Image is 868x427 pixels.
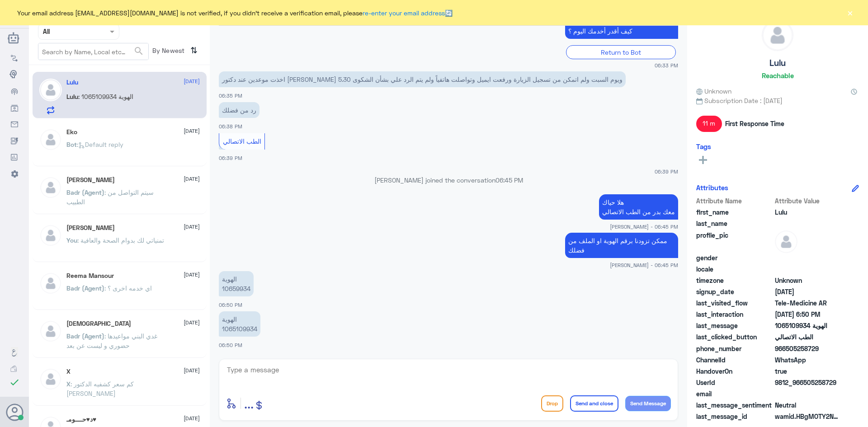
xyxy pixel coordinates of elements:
h5: Eko [66,128,77,136]
img: defaultAdmin.png [39,224,62,247]
span: By Newest [149,43,187,61]
span: [PERSON_NAME] - 06:45 PM [610,223,678,230]
span: wamid.HBgMOTY2NTA1MjU4NzI5FQIAEhgUM0E0OUU1MzYzRUJEMEVCOTczRTIA [775,412,840,421]
span: phone_number [696,344,773,353]
button: Send and close [570,395,618,412]
span: [DATE] [184,366,200,375]
img: defaultAdmin.png [39,176,62,199]
span: Bot [66,141,77,148]
span: ... [244,395,254,411]
span: You [66,236,77,244]
img: defaultAdmin.png [39,272,62,295]
span: signup_date [696,287,773,296]
span: 9812_966505258729 [775,378,840,387]
span: 0 [775,400,840,410]
button: × [845,8,854,17]
span: First Response Time [725,119,784,128]
span: 966505258729 [775,344,840,353]
div: Return to Bot [566,45,676,59]
h6: Attributes [696,183,728,192]
span: last_message_id [696,412,773,421]
span: 06:35 PM [219,93,242,99]
span: 06:39 PM [655,168,678,175]
p: 18/8/2025, 6:50 PM [219,311,260,337]
span: locale [696,264,773,274]
span: 06:33 PM [655,61,678,69]
span: [PERSON_NAME] - 06:45 PM [610,261,678,269]
span: X [66,380,71,388]
img: defaultAdmin.png [39,79,62,101]
p: [PERSON_NAME] joined the conversation [219,175,678,185]
input: Search by Name, Local etc… [38,43,148,60]
span: timezone [696,276,773,285]
button: Drop [541,395,563,412]
span: Attribute Name [696,196,773,206]
span: الطب الاتصالي [223,137,261,145]
span: last_interaction [696,310,773,319]
span: [DATE] [184,271,200,279]
span: null [775,253,840,263]
p: 18/8/2025, 6:35 PM [219,71,626,87]
h5: Reema Mansour [66,272,114,280]
span: Lulu [66,93,78,100]
span: first_name [696,207,773,217]
button: Send Message [625,396,671,411]
span: [DATE] [184,77,200,85]
span: [DATE] [184,223,200,231]
span: UserId [696,378,773,387]
span: Unknown [696,86,731,96]
img: defaultAdmin.png [762,20,793,51]
span: : اي خدمه اخرى ؟ [104,284,152,292]
span: Attribute Value [775,196,840,206]
button: ... [244,393,254,413]
span: true [775,366,840,376]
span: null [775,264,840,274]
h5: Anas [66,176,115,184]
span: last_message [696,321,773,330]
span: last_visited_flow [696,298,773,308]
button: search [133,44,144,59]
span: 11 m [696,116,722,132]
span: last_message_sentiment [696,400,773,410]
img: defaultAdmin.png [39,368,62,390]
span: [DATE] [184,414,200,422]
span: : غدي البني مواعيدها حضوري و ليست عن بعد [66,332,157,349]
span: 06:50 PM [219,302,242,308]
h6: Reachable [762,71,794,80]
span: Badr (Agent) [66,284,104,292]
p: 18/8/2025, 6:50 PM [219,271,254,296]
i: ⇅ [190,43,198,58]
h5: سبحان الله [66,320,131,328]
span: ChannelId [696,355,773,365]
p: 18/8/2025, 6:38 PM [219,102,259,118]
span: last_name [696,219,773,228]
span: last_clicked_button [696,332,773,342]
span: : Default reply [77,141,123,148]
span: الهوية 1065109934 [775,321,840,330]
p: 18/8/2025, 6:45 PM [565,233,678,258]
h5: Lulu [66,79,78,86]
span: HandoverOn [696,366,773,376]
span: : تمنياتي لك بدوام الصحة والعافية [77,236,164,244]
span: : الهوية 1065109934 [78,93,133,100]
span: Badr (Agent) [66,188,104,196]
button: Avatar [6,404,23,421]
span: 2025-08-18T15:33:03.281Z [775,287,840,296]
span: : كم سعر كشفيه الدكتور [PERSON_NAME] [66,380,134,397]
span: [DATE] [184,319,200,327]
span: gender [696,253,773,263]
span: 06:39 PM [219,155,242,161]
span: : سيتم التواصل من الطبيب [66,188,154,206]
span: 2 [775,355,840,365]
a: re-enter your email address [363,9,445,17]
h5: Lulu [769,58,786,68]
img: defaultAdmin.png [775,230,797,253]
img: defaultAdmin.png [39,128,62,151]
span: Unknown [775,276,840,285]
h5: X [66,368,71,375]
h5: د♥حــــومـ♥ [66,416,97,423]
p: 18/8/2025, 6:45 PM [599,194,678,220]
span: 06:50 PM [219,342,242,348]
i: check [9,377,20,388]
span: 2025-08-18T15:50:29.768Z [775,310,840,319]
